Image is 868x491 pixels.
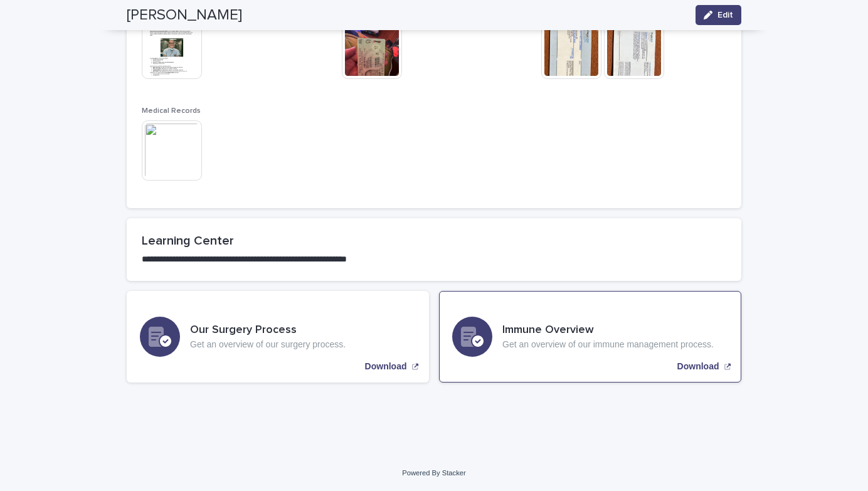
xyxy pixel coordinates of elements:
p: Get an overview of our immune management process. [502,339,714,350]
button: Edit [696,5,741,25]
span: Medical Records [142,107,201,115]
h2: [PERSON_NAME] [127,6,242,24]
h2: Learning Center [142,233,726,248]
a: Download [439,291,741,383]
span: Edit [717,11,733,19]
a: Download [127,291,429,383]
h3: Immune Overview [502,324,714,337]
p: Get an overview of our surgery process. [190,339,346,350]
p: Download [677,361,719,372]
p: Download [365,361,407,372]
h3: Our Surgery Process [190,324,346,337]
a: Powered By Stacker [402,469,465,477]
